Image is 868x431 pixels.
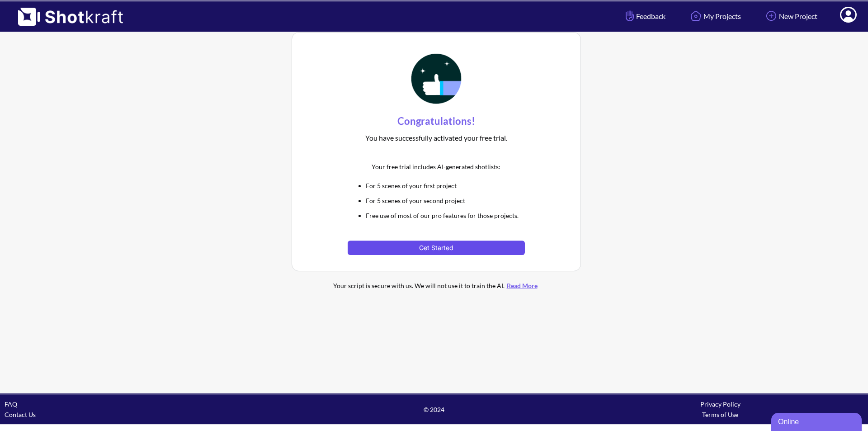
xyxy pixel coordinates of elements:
[366,210,524,221] li: Free use of most of our pro features for those projects.
[5,400,17,408] a: FAQ
[577,409,863,420] div: Terms of Use
[688,8,703,24] img: Home Icon
[366,195,524,206] li: For 5 scenes of your second project
[314,280,558,291] div: Your script is secure with us. We will not use it to train the AI.
[757,4,824,28] a: New Project
[764,8,779,24] img: Add Icon
[623,8,636,24] img: Hand Icon
[348,112,524,130] div: Congratulations!
[623,11,665,21] span: Feedback
[577,399,863,409] div: Privacy Policy
[348,241,524,255] button: Get Started
[291,404,577,415] span: © 2024
[366,180,524,191] li: For 5 scenes of your first project
[505,282,540,289] a: Read More
[348,130,524,146] div: You have successfully activated your free trial.
[348,159,524,174] div: Your free trial includes AI-generated shotlists:
[771,411,863,431] iframe: chat widget
[408,51,464,107] img: Thumbs Up Icon
[681,4,748,28] a: My Projects
[5,411,36,418] a: Contact Us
